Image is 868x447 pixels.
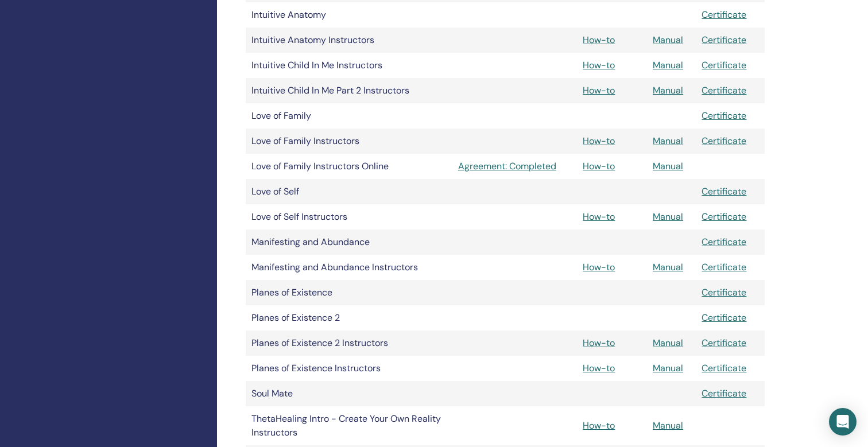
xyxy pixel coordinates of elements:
a: Certificate [702,236,746,248]
a: Manual [653,160,683,172]
a: Manual [653,84,683,96]
a: Certificate [702,211,746,223]
td: Intuitive Anatomy [246,2,452,28]
a: Certificate [702,110,746,122]
a: Manual [653,34,683,46]
td: Planes of Existence [246,280,452,305]
td: Manifesting and Abundance Instructors [246,255,452,280]
td: Intuitive Child In Me Part 2 Instructors [246,78,452,103]
td: Love of Self [246,179,452,204]
td: Planes of Existence Instructors [246,356,452,381]
a: Certificate [702,261,746,273]
a: Certificate [702,387,746,399]
a: How-to [583,419,615,432]
a: Certificate [702,185,746,197]
td: Intuitive Anatomy Instructors [246,28,452,53]
a: Manual [653,135,683,147]
a: Certificate [702,34,746,46]
a: Manual [653,362,683,374]
a: How-to [583,34,615,46]
td: Manifesting and Abundance [246,230,452,255]
td: Intuitive Child In Me Instructors [246,53,452,78]
td: Love of Family Instructors Online [246,154,452,179]
a: Manual [653,337,683,349]
td: Love of Self Instructors [246,204,452,230]
a: Certificate [702,337,746,349]
a: How-to [583,211,615,223]
td: ThetaHealing Intro - Create Your Own Reality Instructors [246,406,452,445]
a: How-to [583,135,615,147]
a: Certificate [702,84,746,96]
a: Certificate [702,286,746,298]
td: Planes of Existence 2 Instructors [246,331,452,356]
a: Agreement: Completed [458,160,571,173]
a: Manual [653,59,683,71]
a: Manual [653,419,683,432]
td: Love of Family Instructors [246,129,452,154]
a: How-to [583,160,615,172]
a: How-to [583,362,615,374]
a: Manual [653,211,683,223]
a: Certificate [702,135,746,147]
a: Certificate [702,312,746,324]
a: How-to [583,261,615,273]
a: How-to [583,84,615,96]
a: Certificate [702,9,746,21]
td: Soul Mate [246,381,452,406]
td: Love of Family [246,103,452,129]
a: Certificate [702,59,746,71]
div: Open Intercom Messenger [829,408,857,436]
a: Certificate [702,362,746,374]
a: Manual [653,261,683,273]
a: How-to [583,59,615,71]
td: Planes of Existence 2 [246,305,452,331]
a: How-to [583,337,615,349]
